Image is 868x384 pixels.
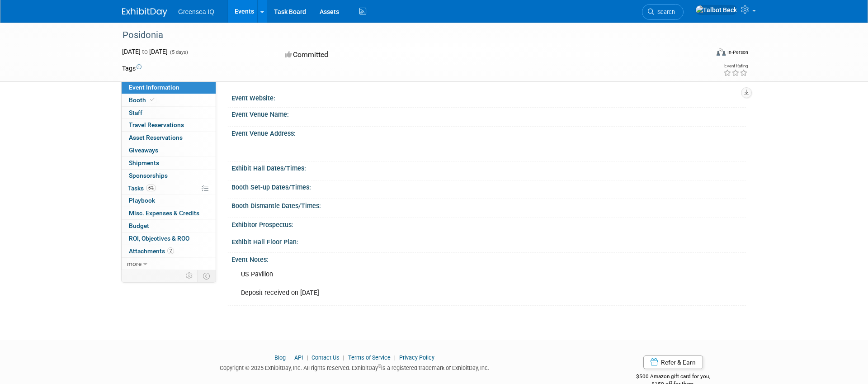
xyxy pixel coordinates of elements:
[231,161,746,173] div: Exhibit Hall Dates/Times:
[282,47,482,63] div: Committed
[129,84,179,91] span: Event Information
[378,364,381,369] sup: ®
[231,253,746,264] div: Event Notes:
[122,362,587,372] div: Copyright © 2025 ExhibitDay, Inc. All rights reserved. ExhibitDay is a registered trademark of Ex...
[348,354,391,361] a: Terms of Service
[122,182,216,194] a: Tasks6%
[655,47,748,61] div: Event Format
[122,81,216,94] a: Event Information
[127,260,142,267] span: more
[122,207,216,219] a: Misc. Expenses & Credits
[392,354,398,361] span: |
[643,356,703,369] a: Refer & Earn
[119,27,695,43] div: Posidonia
[727,49,748,56] div: In-Person
[128,185,156,192] span: Tasks
[231,127,746,138] div: Event Venue Address:
[129,222,149,229] span: Budget
[122,107,216,119] a: Staff
[231,199,746,210] div: Booth Dismantle Dates/Times:
[198,270,216,282] td: Toggle Event Tabs
[129,159,159,166] span: Shipments
[122,258,216,270] a: more
[178,8,214,15] span: Greensea IQ
[122,232,216,245] a: ROI, Objectives & ROO
[167,247,174,254] span: 2
[169,49,188,55] span: (5 days)
[182,270,198,282] td: Personalize Event Tab Strip
[129,172,168,179] span: Sponsorships
[122,119,216,131] a: Travel Reservations
[122,64,142,73] td: Tags
[122,8,167,17] img: ExhibitDay
[129,247,174,255] span: Attachments
[231,235,746,247] div: Exhibit Hall Floor Plan:
[231,108,746,119] div: Event Venue Name:
[122,170,216,182] a: Sponsorships
[287,354,293,361] span: |
[122,245,216,257] a: Attachments2
[717,48,726,56] img: Format-Inperson.png
[695,5,737,15] img: Talbot Beck
[129,109,142,116] span: Staff
[654,9,675,15] span: Search
[122,157,216,169] a: Shipments
[122,144,216,156] a: Giveaways
[122,94,216,106] a: Booth
[274,354,286,361] a: Blog
[150,97,155,102] i: Booth reservation complete
[723,64,748,68] div: Event Rating
[122,220,216,232] a: Budget
[122,194,216,207] a: Playbook
[141,48,149,55] span: to
[129,235,189,242] span: ROI, Objectives & ROO
[304,354,310,361] span: |
[231,91,746,103] div: Event Website:
[294,354,303,361] a: API
[642,4,684,20] a: Search
[129,134,183,141] span: Asset Reservations
[146,185,156,191] span: 6%
[122,48,168,55] span: [DATE] [DATE]
[311,354,340,361] a: Contact Us
[129,197,155,204] span: Playbook
[129,121,184,128] span: Travel Reservations
[341,354,347,361] span: |
[235,265,646,302] div: US Pavillon Deposit received on [DATE]
[399,354,434,361] a: Privacy Policy
[129,209,199,217] span: Misc. Expenses & Credits
[122,132,216,144] a: Asset Reservations
[129,147,158,154] span: Giveaways
[231,180,746,192] div: Booth Set-up Dates/Times:
[129,96,156,104] span: Booth
[231,218,746,229] div: Exhibitor Prospectus:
